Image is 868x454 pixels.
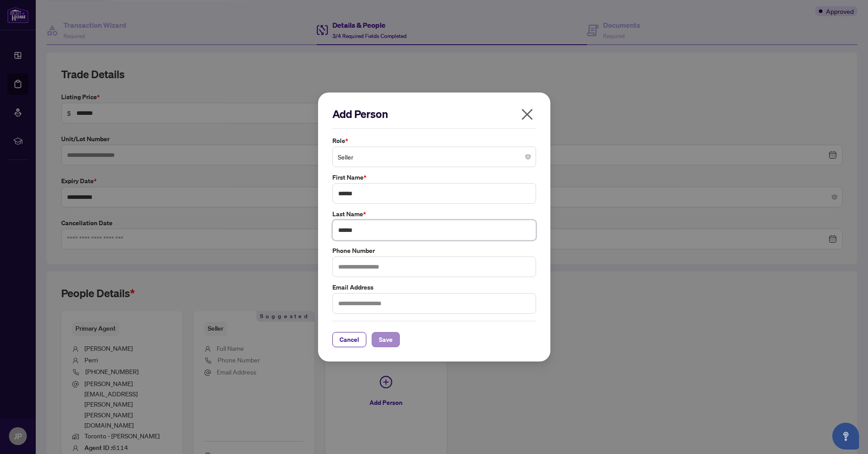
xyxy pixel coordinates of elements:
button: Cancel [332,332,366,347]
button: Save [372,332,400,347]
label: Last Name [332,209,536,219]
label: Phone Number [332,246,536,256]
button: Open asap [832,423,859,450]
label: Email Address [332,282,536,292]
span: Save [379,332,393,347]
h2: Add Person [332,107,536,121]
span: Seller [338,148,531,165]
span: close-circle [525,154,531,160]
label: Role [332,136,536,146]
label: First Name [332,172,536,182]
span: close [520,107,534,122]
span: Cancel [340,332,359,347]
